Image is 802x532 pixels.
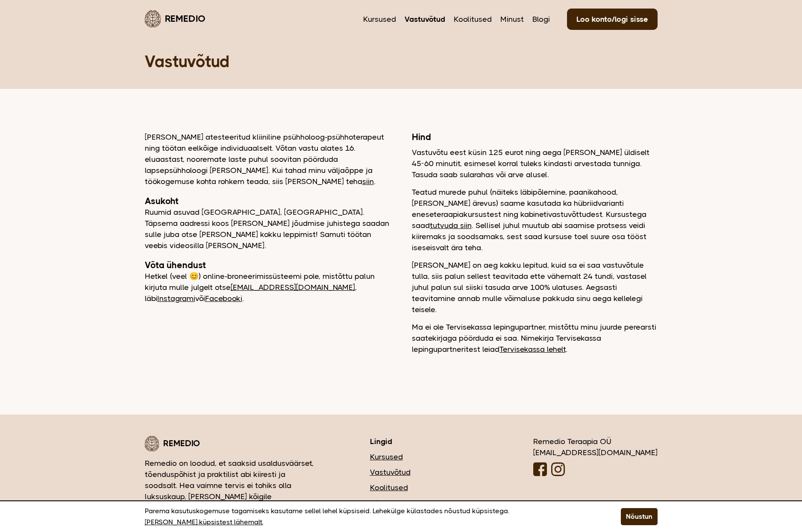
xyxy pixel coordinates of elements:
img: Facebooki logo [533,462,547,476]
a: Remedio [145,9,206,29]
a: Koolitused [454,14,492,25]
h3: Lingid [370,436,482,447]
a: Facebooki [205,294,242,303]
a: Koolitused [370,482,482,493]
a: Instagrami [157,294,195,303]
a: Kursused [370,451,482,462]
a: Vastuvõtud [370,467,482,478]
h2: Võta ühendust [145,260,391,271]
a: [PERSON_NAME] küpsistest lähemalt. [145,517,263,528]
p: Ruumid asuvad [GEOGRAPHIC_DATA], [GEOGRAPHIC_DATA]. Täpsema aadressi koos [PERSON_NAME] jõudmise ... [145,207,391,251]
p: Hetkel (veel 😊) online-broneerimissüsteemi pole, mistõttu palun kirjuta mulle julgelt otse , läbi... [145,271,391,304]
h2: Hind [412,132,658,143]
a: Loo konto/logi sisse [567,9,658,30]
h1: Vastuvõtud [145,51,658,72]
p: Parema kasutuskogemuse tagamiseks kasutame sellel lehel küpsiseid. Lehekülge külastades nõustud k... [145,506,599,528]
a: Vastuvõtud [405,14,445,25]
p: [PERSON_NAME] atesteeritud kliiniline psühholoog-psühhoterapeut ning töötan eelkõige individuaals... [145,132,391,187]
img: Remedio logo [145,436,159,451]
a: Minust [500,14,524,25]
p: Teatud murede puhul (näiteks läbipõlemine, paanikahood, [PERSON_NAME] ärevus) saame kasutada ka h... [412,187,658,253]
a: Kursused [363,14,396,25]
a: Minust [370,497,482,509]
p: [PERSON_NAME] on aeg kokku lepitud, kuid sa ei saa vastuvõtule tulla, siis palun sellest teavitad... [412,260,658,315]
p: Remedio on loodud, et saaksid usaldusväärset, tõenduspõhist ja praktilist abi kiiresti ja soodsal... [145,458,319,513]
div: Remedio [145,436,319,451]
div: Remedio Teraapia OÜ [533,436,658,479]
a: [EMAIL_ADDRESS][DOMAIN_NAME] [231,283,355,292]
button: Nõustun [621,508,658,525]
a: Tervisekassa lehelt [499,345,566,354]
p: Vastuvõtu eest küsin 125 eurot ning aega [PERSON_NAME] üldiselt 45-60 minutit, esimesel korral tu... [412,147,658,180]
img: Instagrammi logo [551,462,565,476]
a: Blogi [532,14,550,25]
p: Ma ei ole Tervisekassa lepingupartner, mistõttu minu juurde perearsti saatekirjaga pöörduda ei sa... [412,322,658,355]
a: tutvuda siin [430,221,472,230]
div: [EMAIL_ADDRESS][DOMAIN_NAME] [533,447,658,458]
img: Remedio logo [145,10,161,27]
h2: Asukoht [145,196,391,207]
a: siin [362,177,374,186]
